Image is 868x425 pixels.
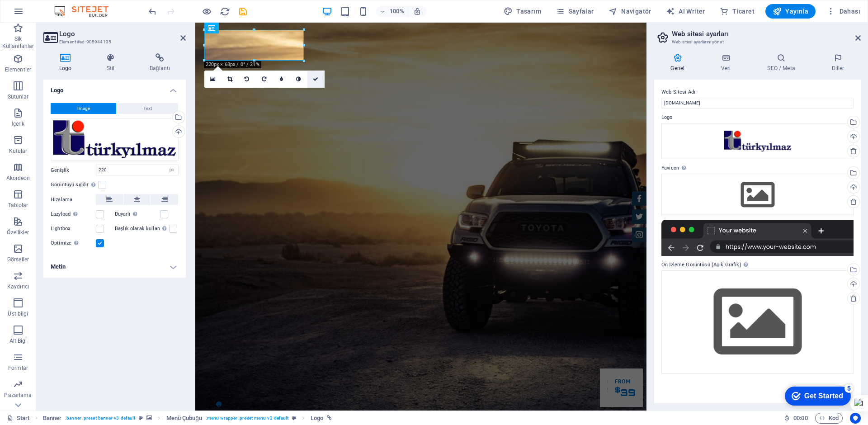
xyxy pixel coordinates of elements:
span: Dahası [826,7,860,16]
div: 5 [67,2,76,11]
div: Dosya yöneticisinden, stok fotoğraflardan dosyalar seçin veya dosya(lar) yükleyin [661,270,854,374]
span: Text [143,103,152,114]
i: Sayfayı yeniden yükleyin [220,6,230,17]
p: Elementler [5,66,31,73]
label: Hizalama [51,194,96,205]
button: Sayfalar [552,4,598,19]
button: Ticaret [716,4,758,19]
span: Ticaret [720,7,755,16]
button: Navigatör [605,4,655,19]
nav: breadcrumb [43,413,332,424]
button: Text [117,103,178,114]
a: Dosya yöneticisinden, stok fotoğraflardan dosyalar seçin veya dosya(lar) yükleyin [204,71,222,88]
i: Kaydet (Ctrl+S) [238,6,248,17]
label: Logo [661,112,854,123]
p: Sütunlar [8,93,29,100]
h6: 100% [390,6,404,17]
button: Kod [815,413,843,424]
span: AI Writer [666,7,705,16]
p: Formlar [8,364,28,372]
h3: Element #ed-905944135 [59,38,168,46]
span: Seçmek için tıkla. Düzenlemek için çift tıkla [43,413,62,424]
i: Bu element, özelleştirilebilir bir ön ayar [292,416,296,420]
span: 00 00 [793,413,807,424]
span: Sayfalar [556,7,594,16]
span: Tasarım [504,7,541,16]
h2: Web sitesi ayarları [672,30,861,38]
label: Genişlik [51,168,96,173]
button: Image [51,103,116,114]
div: Tasarım (Ctrl+Alt+Y) [500,4,545,19]
p: Üst bilgi [8,310,28,317]
h4: Veri [705,53,751,72]
label: Ön İzleme Görüntüsü (Açık Grafik) [661,260,854,270]
button: 1 [21,379,26,384]
a: Kırpma modu [222,71,239,88]
span: . menu-wrapper .preset-menu-v2-default [206,413,288,424]
h4: SEO / Meta [751,53,815,72]
p: Tablolar [8,202,28,209]
a: Gri tonlama [290,71,307,88]
p: Kaydırıcı [7,283,29,290]
h4: Logo [43,80,186,96]
button: 100% [376,6,408,17]
button: undo [147,6,158,17]
p: Görseller [7,256,29,263]
h2: Logo [59,30,186,38]
div: logo-hJvTwe1T1zTEcHmBXkQHSw.png [661,123,854,159]
a: Onayla ( Ctrl ⏎ ) [307,71,325,88]
button: Dahası [823,4,864,19]
button: Tasarım [500,4,545,19]
button: AI Writer [662,4,709,19]
div: Dosya yöneticisinden, stok fotoğraflardan dosyalar seçin veya dosya(lar) yükleyin [661,174,854,216]
label: Lightbox [51,223,96,234]
p: Özellikler [7,229,29,236]
i: Bu element, özelleştirilebilir bir ön ayar [139,416,143,420]
h4: Metin [43,256,186,278]
button: save [237,6,248,17]
span: Seçmek için tıkla. Düzenlemek için çift tıkla [166,413,202,424]
label: Duyarlı [115,209,160,220]
span: Kod [819,413,839,424]
label: Favicon [661,163,854,174]
h3: Web sitesi ayarlarını yönet [672,38,843,46]
span: Navigatör [609,7,651,16]
i: Bu element, arka plan içeriyor [146,416,152,420]
button: Usercentrics [850,413,861,424]
span: Seçmek için tıkla. Düzenlemek için çift tıkla [311,413,323,424]
p: Alt Bigi [9,337,27,345]
input: Adı... [661,98,854,109]
a: Seçimi iptal etmek için tıkla. Sayfaları açmak için çift tıkla [7,413,30,424]
button: reload [219,6,230,17]
p: Kutular [9,147,28,155]
label: Optimize [51,238,96,249]
label: Başlık olarak kullan [115,223,170,234]
p: İçerik [11,120,24,127]
h4: Logo [43,53,91,72]
i: Bu element bağlantılı [327,416,332,420]
img: Editor Logo [52,6,120,17]
a: 90° sağa döndür [256,71,273,88]
h4: Diller [815,53,861,72]
div: Get Started [27,10,66,18]
a: Bulanıklaştırma [273,71,290,88]
button: Ön izleme modundan çıkıp düzenlemeye devam etmek için buraya tıklayın [201,6,212,17]
label: Lazyload [51,209,96,220]
label: Web Sitesi Adı [661,87,854,98]
h4: Stil [91,53,134,72]
button: Yayınla [765,4,816,19]
div: logo-hJvTwe1T1zTEcHmBXkQHSw.png [51,118,179,161]
span: : [800,415,801,421]
a: 90° sola döndür [239,71,256,88]
span: . banner .preset-banner-v3-default [65,413,135,424]
h4: Bağlantı [134,53,186,72]
p: Akordeon [6,175,30,182]
i: Geri al: Renkleri değiştir (Ctrl+Z) [147,6,158,17]
h4: Genel [654,53,705,72]
p: Pazarlama [4,392,32,399]
label: Görüntüyü sığdır [51,179,98,190]
i: Yeniden boyutlandırmada yakınlaştırma düzeyini seçilen cihaza uyacak şekilde otomatik olarak ayarla. [413,7,421,15]
h6: Oturum süresi [784,413,808,424]
span: Yayınla [773,7,808,16]
div: Get Started 5 items remaining, 0% complete [7,5,73,24]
